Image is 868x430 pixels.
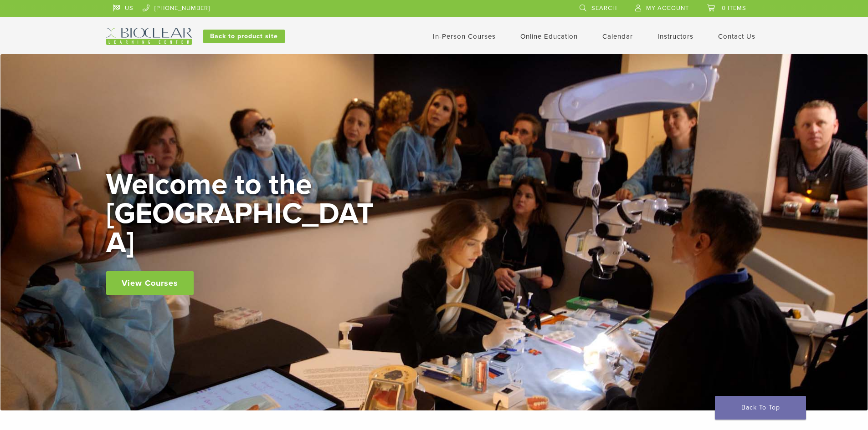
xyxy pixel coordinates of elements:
[718,32,755,40] a: Contact Us
[203,30,285,43] a: Back to product site
[106,271,194,295] a: View Courses
[106,28,192,45] img: Bioclear
[715,396,806,420] a: Back To Top
[520,32,578,40] a: Online Education
[106,170,380,258] h2: Welcome to the [GEOGRAPHIC_DATA]
[657,32,693,40] a: Instructors
[722,5,746,12] span: 0 items
[646,5,689,12] span: My Account
[602,32,633,40] a: Calendar
[591,5,617,12] span: Search
[433,32,496,40] a: In-Person Courses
